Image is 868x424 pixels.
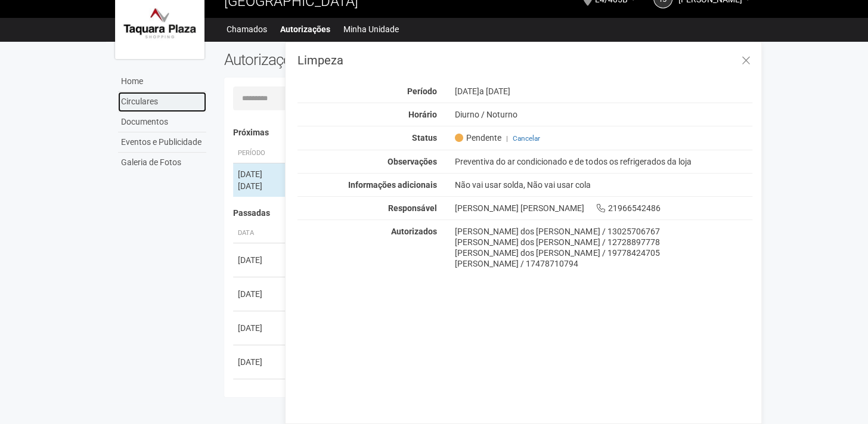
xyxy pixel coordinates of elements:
[455,226,752,237] div: [PERSON_NAME] dos [PERSON_NAME] / 13025706767
[446,203,761,213] div: [PERSON_NAME] [PERSON_NAME] 21966542486
[118,72,206,92] a: Home
[118,153,206,172] a: Galeria de Fotos
[446,156,761,167] div: Preventiva do ar condicionado e de todos os refrigerados da loja
[446,179,761,190] div: Não vai usar solda, Não vai usar cola
[238,322,282,334] div: [DATE]
[455,258,752,269] div: [PERSON_NAME] / 17478710794
[387,157,437,166] strong: Observações
[227,21,267,38] a: Chamados
[238,180,282,192] div: [DATE]
[446,86,761,97] div: [DATE]
[455,247,752,258] div: [PERSON_NAME] dos [PERSON_NAME] / 19778424705
[506,134,508,143] span: |
[407,86,437,96] strong: Período
[224,51,479,69] h2: Autorizações
[513,134,540,143] a: Cancelar
[233,128,744,137] h4: Próximas
[391,227,437,236] strong: Autorizados
[118,132,206,153] a: Eventos e Publicidade
[238,288,282,300] div: [DATE]
[238,356,282,368] div: [DATE]
[455,132,501,143] span: Pendente
[280,21,330,38] a: Autorizações
[238,254,282,266] div: [DATE]
[446,109,761,120] div: Diurno / Noturno
[479,86,510,96] span: a [DATE]
[343,21,399,38] a: Minha Unidade
[233,144,287,163] th: Período
[297,54,752,66] h3: Limpeza
[118,112,206,132] a: Documentos
[118,92,206,112] a: Circulares
[238,168,282,180] div: [DATE]
[455,237,752,247] div: [PERSON_NAME] dos [PERSON_NAME] / 12728897778
[348,180,437,190] strong: Informações adicionais
[388,203,437,213] strong: Responsável
[233,209,744,218] h4: Passadas
[412,133,437,143] strong: Status
[233,224,287,243] th: Data
[408,110,437,119] strong: Horário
